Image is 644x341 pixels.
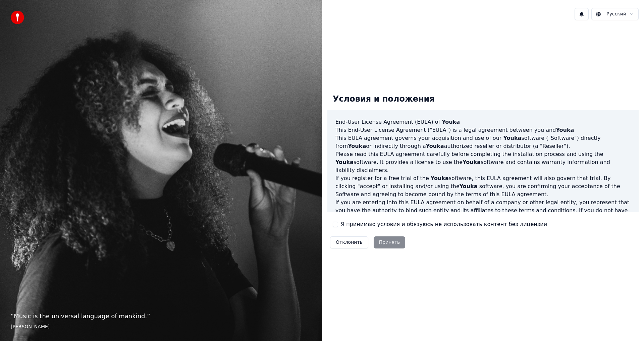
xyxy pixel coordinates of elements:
[460,183,478,189] span: Youka
[327,89,440,110] div: Условия и положения
[335,126,631,134] p: This End-User License Agreement ("EULA") is a legal agreement between you and
[335,134,631,150] p: This EULA agreement governs your acquisition and use of our software ("Software") directly from o...
[426,143,444,149] span: Youka
[556,127,574,133] span: Youka
[431,175,449,181] span: Youka
[11,11,24,24] img: youka
[341,220,547,228] label: Я принимаю условия и обязуюсь не использовать контент без лицензии
[335,174,631,198] p: If you register for a free trial of the software, this EULA agreement will also govern that trial...
[335,150,631,174] p: Please read this EULA agreement carefully before completing the installation process and using th...
[463,159,481,165] span: Youka
[335,118,631,126] h3: End-User License Agreement (EULA) of
[11,324,311,330] footer: [PERSON_NAME]
[335,198,631,231] p: If you are entering into this EULA agreement on behalf of a company or other legal entity, you re...
[503,135,521,141] span: Youka
[442,119,460,125] span: Youka
[11,311,311,321] p: “ Music is the universal language of mankind. ”
[330,236,368,248] button: Отклонить
[348,143,366,149] span: Youka
[335,159,354,165] span: Youka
